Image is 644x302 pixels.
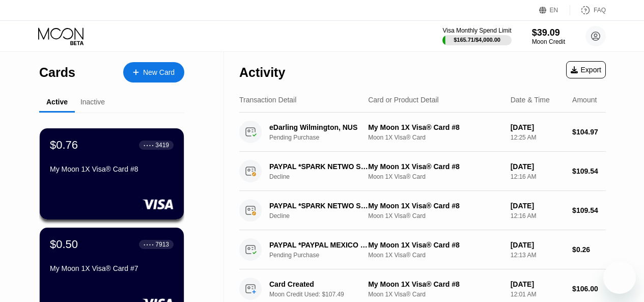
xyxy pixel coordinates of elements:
[511,162,564,171] div: [DATE]
[368,134,502,141] div: Moon 1X Visa® Card
[269,291,378,298] div: Moon Credit Used: $107.49
[572,128,606,136] div: $104.97
[511,241,564,249] div: [DATE]
[368,252,502,259] div: Moon 1X Visa® Card
[269,162,371,171] div: PAYPAL *SPARK NETWO SP CIUDAD DE [GEOGRAPHIC_DATA]
[239,96,296,104] div: Transaction Detail
[572,245,606,254] div: $0.26
[46,98,68,106] div: Active
[368,162,502,171] div: My Moon 1X Visa® Card #8
[239,113,606,152] div: eDarling Wilmington, NUSPending PurchaseMy Moon 1X Visa® Card #8Moon 1X Visa® Card[DATE]12:25 AM$...
[123,62,184,83] div: New Card
[454,37,500,43] div: $165.71 / $4,000.00
[239,152,606,191] div: PAYPAL *SPARK NETWO SP CIUDAD DE [GEOGRAPHIC_DATA]DeclineMy Moon 1X Visa® Card #8Moon 1X Visa® Ca...
[442,27,511,34] div: Visa Monthly Spend Limit
[80,98,105,106] div: Inactive
[269,241,371,249] div: PAYPAL *PAYPAL MEXICO CITY MX
[144,243,154,246] div: ● ● ● ●
[570,5,606,15] div: FAQ
[511,291,564,298] div: 12:01 AM
[368,123,502,131] div: My Moon 1X Visa® Card #8
[269,280,371,288] div: Card Created
[368,202,502,210] div: My Moon 1X Visa® Card #8
[144,144,154,147] div: ● ● ● ●
[603,261,636,294] iframe: Button to launch messaging window
[269,123,371,131] div: eDarling Wilmington, NUS
[239,191,606,230] div: PAYPAL *SPARK NETWO SP MEXICO CITY MXDeclineMy Moon 1X Visa® Card #8Moon 1X Visa® Card[DATE]12:16...
[572,206,606,214] div: $109.54
[511,134,564,141] div: 12:25 AM
[442,27,511,45] div: Visa Monthly Spend Limit$165.71/$4,000.00
[539,5,570,15] div: EN
[269,134,378,141] div: Pending Purchase
[594,7,606,14] div: FAQ
[50,139,78,152] div: $0.76
[269,252,378,259] div: Pending Purchase
[50,238,78,251] div: $0.50
[511,202,564,210] div: [DATE]
[571,66,601,74] div: Export
[550,7,558,14] div: EN
[368,241,502,249] div: My Moon 1X Visa® Card #8
[532,28,565,38] div: $39.09
[143,68,175,77] div: New Card
[368,96,439,104] div: Card or Product Detail
[532,38,565,45] div: Moon Credit
[572,96,597,104] div: Amount
[269,212,378,219] div: Decline
[368,173,502,180] div: Moon 1X Visa® Card
[269,173,378,180] div: Decline
[572,285,606,293] div: $106.00
[572,167,606,175] div: $109.54
[50,165,174,173] div: My Moon 1X Visa® Card #8
[368,212,502,219] div: Moon 1X Visa® Card
[511,252,564,259] div: 12:13 AM
[155,241,169,248] div: 7913
[39,65,75,80] div: Cards
[511,96,550,104] div: Date & Time
[239,65,285,80] div: Activity
[511,280,564,288] div: [DATE]
[269,202,371,210] div: PAYPAL *SPARK NETWO SP MEXICO CITY MX
[239,230,606,269] div: PAYPAL *PAYPAL MEXICO CITY MXPending PurchaseMy Moon 1X Visa® Card #8Moon 1X Visa® Card[DATE]12:1...
[40,128,184,219] div: $0.76● ● ● ●3419My Moon 1X Visa® Card #8
[368,291,502,298] div: Moon 1X Visa® Card
[511,173,564,180] div: 12:16 AM
[50,264,174,272] div: My Moon 1X Visa® Card #7
[566,61,606,78] div: Export
[532,28,565,45] div: $39.09Moon Credit
[368,280,502,288] div: My Moon 1X Visa® Card #8
[511,212,564,219] div: 12:16 AM
[155,142,169,149] div: 3419
[511,123,564,131] div: [DATE]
